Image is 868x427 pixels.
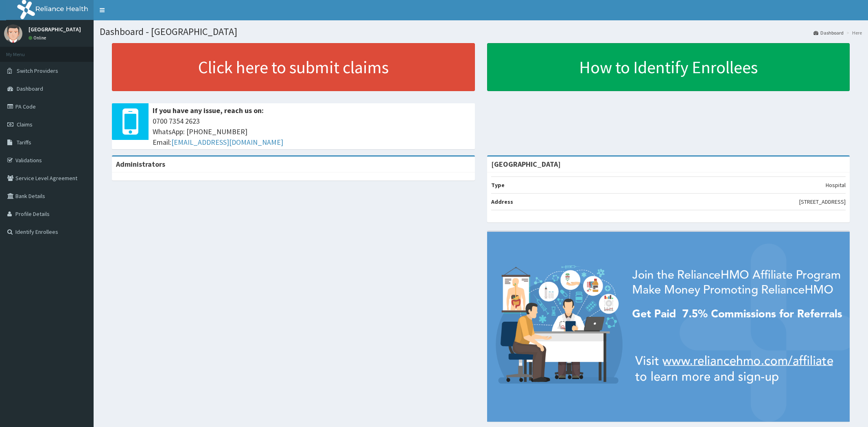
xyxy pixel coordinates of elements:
strong: [GEOGRAPHIC_DATA] [491,159,561,169]
span: Dashboard [17,85,43,92]
b: Type [491,181,505,189]
b: If you have any issue, reach us on: [153,106,264,115]
a: Online [28,35,48,41]
span: Tariffs [17,139,31,146]
li: Here [844,29,862,36]
a: Dashboard [813,29,844,36]
b: Administrators [116,159,165,169]
a: [EMAIL_ADDRESS][DOMAIN_NAME] [171,137,283,147]
img: User Image [4,24,22,43]
span: 0700 7354 2623 WhatsApp: [PHONE_NUMBER] Email: [153,116,471,147]
p: [STREET_ADDRESS] [799,198,846,206]
p: [GEOGRAPHIC_DATA] [28,26,81,32]
b: Address [491,198,513,205]
img: provider-team-banner.png [487,232,850,422]
p: Hospital [826,181,846,189]
span: Claims [17,121,33,128]
h1: Dashboard - [GEOGRAPHIC_DATA] [100,26,862,37]
a: How to Identify Enrollees [487,43,850,91]
a: Click here to submit claims [112,43,475,91]
span: Switch Providers [17,67,58,74]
